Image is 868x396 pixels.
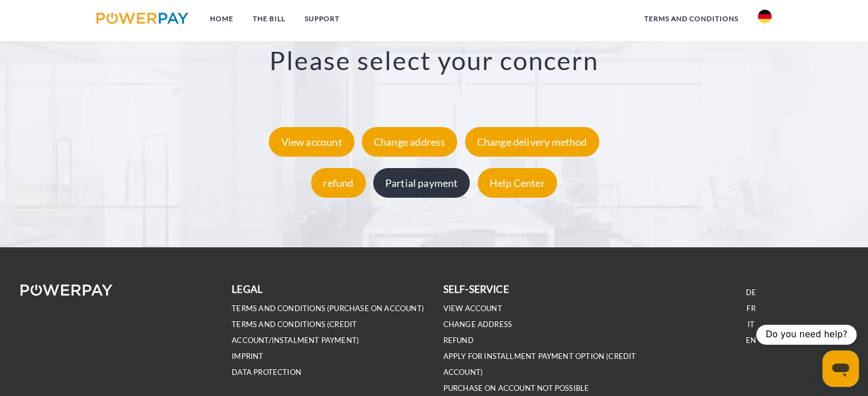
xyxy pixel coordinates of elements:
a: Change delivery method [462,136,602,148]
img: logo-powerpay-white.svg [21,284,112,296]
a: SUPPORT [295,9,349,29]
a: terms and conditions [635,9,748,29]
font: Please select your concern [269,45,599,76]
a: DE [746,288,756,297]
a: FR [746,304,755,313]
iframe: Schaltfläche zum Öffnen des Messaging-Fensters; Konversation läuft [822,350,859,387]
div: Do you need help? [756,325,857,345]
font: IMPRINT [232,352,263,361]
a: Partial payment [370,177,473,189]
a: Terms and Conditions (Credit Account/Instalment Payment) [232,320,359,345]
a: View account [266,136,357,148]
a: Help Center [475,177,560,189]
font: DATA PROTECTION [232,368,301,377]
a: refund [308,177,368,189]
font: Apply for installment payment option (credit account) [443,352,636,377]
img: de [758,10,772,23]
font: Purchase on account not possible [443,383,590,393]
a: View account [443,304,502,313]
font: IT [748,320,754,329]
a: Change address [359,136,461,148]
font: Help Center [490,177,545,189]
a: Apply for installment payment option (credit account) [443,352,636,377]
a: Terms and Conditions (purchase on account) [232,304,424,313]
font: View account [281,136,342,148]
font: legal [232,283,263,295]
font: Partial payment [385,177,458,189]
a: IMPRINT [232,352,263,361]
a: IT [748,320,754,329]
font: Change address [443,320,512,329]
font: Home [210,14,233,23]
img: logo-powerpay.svg [96,13,188,24]
a: Change address [443,320,512,329]
font: Terms and Conditions (purchase on account) [232,304,424,313]
font: FR [746,304,755,313]
a: Home [200,9,243,29]
font: View account [443,304,502,313]
a: THE BILL [243,9,295,29]
a: refund [443,336,474,345]
font: DE [746,288,756,297]
font: self-service [443,283,509,295]
font: refund [323,177,353,189]
font: THE BILL [253,14,285,23]
font: Change address [374,136,446,148]
font: Change delivery method [477,136,587,148]
font: terms and conditions [644,14,738,23]
a: EN [746,336,756,345]
font: Do you need help? [765,329,847,340]
a: Purchase on account not possible [443,383,590,393]
font: SUPPORT [305,14,340,23]
a: DATA PROTECTION [232,368,301,377]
